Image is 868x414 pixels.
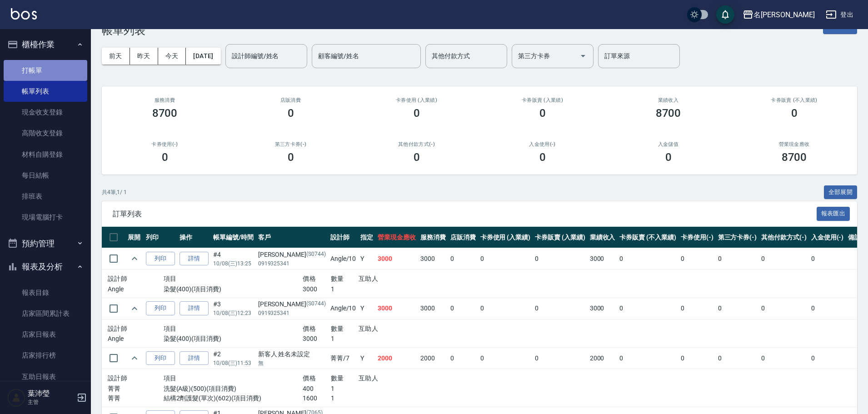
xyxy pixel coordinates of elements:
button: 前天 [102,48,130,65]
th: 業績收入 [588,227,618,248]
a: 詳情 [180,252,209,266]
span: 設計師 [108,374,127,382]
p: 3000 [303,284,330,294]
button: 全部展開 [824,185,858,200]
h5: 葉沛瑩 [28,389,74,398]
td: 0 [478,298,533,319]
td: 0 [617,248,678,269]
h2: 入金儲值 [616,141,720,147]
a: 店家排行榜 [4,345,87,366]
a: 詳情 [180,301,209,315]
div: [PERSON_NAME] [258,299,326,309]
button: 報表及分析 [4,255,87,279]
td: 0 [533,348,588,369]
span: 數量 [331,325,344,332]
a: 報表目錄 [4,282,87,303]
p: Angle [108,284,164,294]
h2: 營業現金應收 [742,141,846,147]
th: 營業現金應收 [375,227,418,248]
th: 服務消費 [418,227,448,248]
a: 排班表 [4,186,87,207]
span: 項目 [164,374,177,382]
h3: 0 [665,151,672,164]
button: 列印 [146,252,175,266]
p: 洗髮(A級)(500)(項目消費) [164,384,303,394]
th: 備註 [846,227,863,248]
button: Open [576,49,590,63]
p: 10/08 (三) 13:25 [213,259,254,268]
p: (S0744) [306,299,326,309]
button: 昨天 [130,48,158,65]
a: 店家日報表 [4,324,87,345]
h2: 卡券販賣 (不入業績) [742,97,846,103]
p: (S0744) [306,250,326,259]
img: Person [7,389,25,407]
td: Y [358,248,375,269]
button: expand row [128,302,141,315]
td: 0 [617,348,678,369]
a: 詳情 [180,351,209,365]
th: 店販消費 [448,227,478,248]
th: 卡券販賣 (入業績) [533,227,588,248]
button: save [716,5,734,24]
a: 報表匯出 [817,209,850,218]
h3: 8700 [152,107,178,120]
td: 0 [809,248,846,269]
h2: 業績收入 [616,97,720,103]
h3: 0 [791,107,798,120]
p: 染髮(400)(項目消費) [164,284,303,294]
th: 其他付款方式(-) [759,227,809,248]
td: 0 [678,248,716,269]
h2: 卡券販賣 (入業績) [490,97,594,103]
td: 菁菁 /7 [328,348,359,369]
button: [DATE] [186,48,220,65]
th: 帳單編號/時間 [211,227,256,248]
h3: 0 [288,151,294,164]
span: 設計師 [108,325,127,332]
td: Angle /10 [328,298,359,319]
span: 互助人 [359,325,378,332]
h2: 入金使用(-) [490,141,594,147]
h3: 0 [539,151,546,164]
th: 入金使用(-) [809,227,846,248]
span: 訂單列表 [113,209,817,219]
span: 互助人 [359,275,378,282]
p: 1600 [303,394,330,403]
td: #3 [211,298,256,319]
th: 設計師 [328,227,359,248]
h3: 0 [288,107,294,120]
h3: 0 [414,151,420,164]
td: 3000 [375,298,418,319]
h3: 服務消費 [113,97,217,103]
td: #4 [211,248,256,269]
th: 卡券使用 (入業績) [478,227,533,248]
span: 數量 [331,374,344,382]
p: 10/08 (三) 11:53 [213,359,254,367]
td: 0 [678,298,716,319]
span: 設計師 [108,275,127,282]
a: 新開單 [823,21,857,30]
td: 3000 [418,298,448,319]
span: 數量 [331,275,344,282]
td: 0 [448,298,478,319]
p: 1 [331,284,359,294]
td: 0 [716,248,759,269]
span: 價格 [303,275,316,282]
td: 0 [716,348,759,369]
td: 2000 [418,348,448,369]
p: 0919325341 [258,259,326,268]
a: 現金收支登錄 [4,102,87,123]
button: 列印 [146,301,175,315]
td: 0 [617,298,678,319]
button: expand row [128,351,141,365]
img: Logo [11,8,37,20]
td: 3000 [418,248,448,269]
h3: 0 [162,151,168,164]
th: 操作 [177,227,211,248]
td: 2000 [588,348,618,369]
h2: 卡券使用(-) [113,141,217,147]
p: 結構2劑護髮(單次)(602)(項目消費) [164,394,303,403]
td: 2000 [375,348,418,369]
span: 價格 [303,374,316,382]
th: 指定 [358,227,375,248]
